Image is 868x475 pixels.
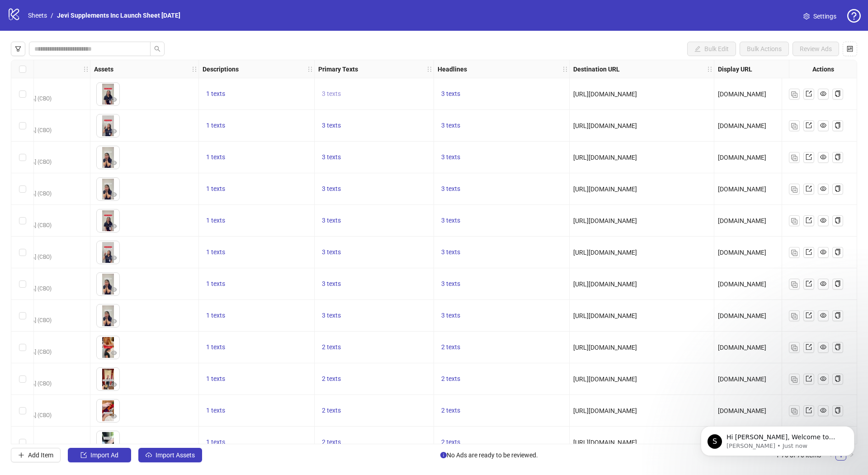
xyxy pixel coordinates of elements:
span: holder [198,66,204,72]
span: eye [111,286,117,293]
span: [DOMAIN_NAME] [718,185,766,193]
button: 2 texts [438,374,464,385]
div: Select row 7 [11,268,34,300]
span: [URL][DOMAIN_NAME] [573,344,637,351]
span: [DOMAIN_NAME] [718,249,766,256]
span: holder [713,66,719,72]
span: 3 texts [441,217,460,224]
li: / [51,10,53,20]
button: 1 texts [203,120,229,131]
span: import [80,452,87,458]
div: Select row 12 [11,427,34,458]
span: control [847,46,853,52]
span: 2 texts [322,407,341,414]
strong: Primary Texts [318,64,358,74]
button: Review Ads [793,42,839,56]
span: 2 texts [322,343,341,351]
button: 1 texts [203,310,229,321]
span: eye [111,128,117,134]
span: eye [111,191,117,198]
button: 3 texts [438,89,464,100]
button: 3 texts [438,279,464,290]
span: 3 texts [441,122,460,129]
img: Duplicate [791,155,797,161]
button: Preview [108,95,119,105]
span: 1 texts [206,343,225,351]
span: [URL][DOMAIN_NAME] [573,280,637,288]
div: Resize Headlines column [567,60,569,78]
span: Add Item [28,451,53,459]
button: 3 texts [318,120,344,131]
button: 3 texts [438,184,464,195]
div: Select row 1 [11,78,34,110]
span: eye [820,312,826,318]
span: holder [307,66,313,72]
span: eye [111,350,117,356]
button: Preview [108,285,119,295]
span: Hi [PERSON_NAME], Welcome to [DOMAIN_NAME]! 🎉 You’re all set to start launching ads effortlessly.... [39,26,155,214]
div: Select row 3 [11,142,34,173]
button: Add Item [11,448,61,462]
button: Configure table settings [843,42,857,56]
span: [DOMAIN_NAME] [718,217,766,224]
button: 1 texts [203,279,229,290]
span: Settings [813,11,836,21]
span: 3 texts [322,153,341,161]
span: copy [835,312,841,318]
img: Duplicate [791,281,797,288]
button: Preview [108,221,119,232]
span: [URL][DOMAIN_NAME] [573,407,637,414]
button: 3 texts [318,89,344,100]
button: Duplicate [789,152,800,163]
span: [URL][DOMAIN_NAME] [573,375,637,383]
span: [URL][DOMAIN_NAME] [573,439,637,446]
span: 1 texts [206,312,225,319]
span: [DOMAIN_NAME] [718,154,766,161]
button: Preview [108,253,119,264]
button: Duplicate [789,120,800,131]
button: Duplicate [789,310,800,321]
button: 1 texts [203,437,229,448]
img: Asset 1 [97,431,119,454]
img: Asset 1 [97,114,119,137]
span: 3 texts [322,280,341,287]
img: Asset 1 [97,209,119,232]
span: eye [820,249,826,255]
strong: Destination URL [573,64,620,74]
button: 2 texts [438,405,464,416]
span: 1 texts [206,407,225,414]
img: Duplicate [791,123,797,129]
span: eye [820,344,826,350]
img: Duplicate [791,376,797,383]
strong: Headlines [438,64,467,74]
span: export [806,249,812,255]
div: Resize Primary Texts column [431,60,434,78]
button: 2 texts [318,342,344,353]
button: 1 texts [203,374,229,385]
button: Preview [108,190,119,200]
button: Import Ad [68,448,131,462]
div: Resize Destination URL column [712,60,714,78]
span: holder [433,66,439,72]
span: [URL][DOMAIN_NAME] [573,249,637,256]
button: 2 texts [438,342,464,353]
button: 1 texts [203,152,229,163]
button: 2 texts [438,437,464,448]
span: 3 texts [322,217,341,224]
span: cloud-upload [146,452,152,458]
span: copy [835,154,841,160]
span: filter [15,46,21,52]
button: Duplicate [789,89,800,100]
span: [DOMAIN_NAME] [718,280,766,288]
div: Select row 2 [11,110,34,142]
button: Duplicate [789,374,800,385]
span: 1 texts [206,217,225,224]
span: 3 texts [441,185,460,192]
button: 2 texts [318,405,344,416]
span: eye [820,217,826,223]
div: Select row 10 [11,363,34,395]
div: Select row 6 [11,237,34,268]
span: 3 texts [322,312,341,319]
span: 3 texts [441,312,460,319]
